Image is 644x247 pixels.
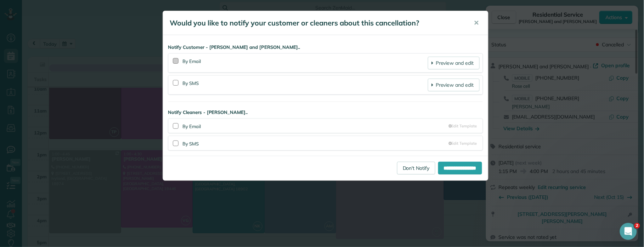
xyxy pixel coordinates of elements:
span: 2 [634,223,640,229]
a: Edit Template [448,140,477,146]
a: Preview and edit [428,57,479,69]
a: Edit Template [448,123,477,129]
h5: Would you like to notify your customer or cleaners about this cancellation? [170,18,464,28]
div: By SMS [183,79,428,91]
div: By SMS [183,139,449,147]
div: By Email [183,122,449,130]
iframe: Intercom live chat [620,223,637,240]
a: Don't Notify [397,162,435,174]
a: Preview and edit [428,79,479,91]
span: ✕ [474,19,479,27]
strong: Notify Cleaners - [PERSON_NAME].. [168,109,483,116]
strong: Notify Customer - [PERSON_NAME] and [PERSON_NAME].. [168,44,483,51]
div: By Email [183,57,428,69]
